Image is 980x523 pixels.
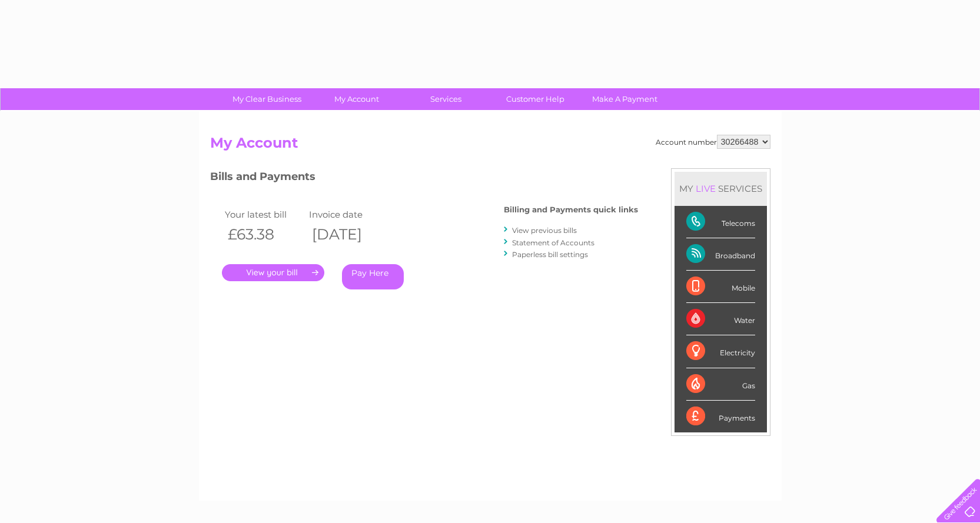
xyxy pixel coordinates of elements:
[487,88,584,110] a: Customer Help
[512,250,588,259] a: Paperless bill settings
[512,238,594,247] a: Statement of Accounts
[686,335,755,368] div: Electricity
[686,368,755,401] div: Gas
[308,88,405,110] a: My Account
[504,205,638,214] h4: Billing and Payments quick links
[218,88,315,110] a: My Clear Business
[222,264,324,281] a: .
[222,206,307,222] td: Your latest bill
[686,401,755,432] div: Payments
[576,88,673,110] a: Make A Payment
[306,206,391,222] td: Invoice date
[210,135,770,157] h2: My Account
[686,303,755,335] div: Water
[512,226,577,235] a: View previous bills
[397,88,494,110] a: Services
[675,172,767,205] div: MY SERVICES
[656,135,770,149] div: Account number
[210,168,638,189] h3: Bills and Payments
[222,222,307,246] th: £63.38
[342,264,404,289] a: Pay Here
[686,238,755,271] div: Broadband
[306,222,391,246] th: [DATE]
[686,206,755,238] div: Telecoms
[693,183,718,194] div: LIVE
[686,271,755,303] div: Mobile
